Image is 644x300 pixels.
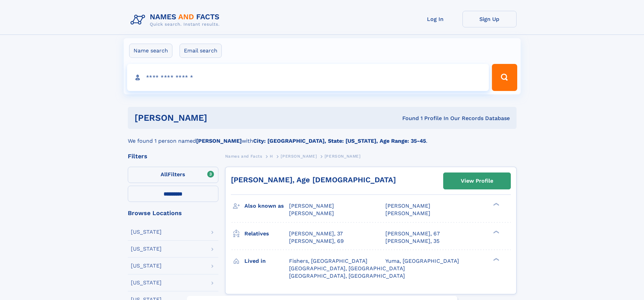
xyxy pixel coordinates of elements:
div: View Profile [461,173,493,189]
a: [PERSON_NAME], 69 [289,237,344,245]
img: Logo Names and Facts [128,11,225,29]
a: Log In [408,11,462,27]
a: [PERSON_NAME], 37 [289,230,343,237]
div: ❯ [492,202,500,207]
div: Browse Locations [128,210,218,216]
div: Found 1 Profile In Our Records Database [305,115,510,122]
span: [PERSON_NAME] [385,210,430,216]
h3: Lived in [244,255,289,267]
div: ❯ [492,230,500,234]
label: Name search [129,44,172,58]
span: [GEOGRAPHIC_DATA], [GEOGRAPHIC_DATA] [289,265,405,272]
span: Fishers, [GEOGRAPHIC_DATA] [289,258,367,264]
a: Names and Facts [225,152,262,160]
span: [PERSON_NAME] [289,203,334,209]
h1: [PERSON_NAME] [135,114,305,122]
h3: Also known as [244,200,289,212]
div: ❯ [492,257,500,261]
div: [US_STATE] [131,280,162,285]
span: [GEOGRAPHIC_DATA], [GEOGRAPHIC_DATA] [289,273,405,279]
a: View Profile [444,173,510,189]
h3: Relatives [244,228,289,239]
label: Filters [128,167,218,183]
div: Filters [128,153,218,159]
a: [PERSON_NAME], 35 [385,237,439,245]
div: We found 1 person named with . [128,129,517,145]
span: [PERSON_NAME] [325,154,361,159]
a: [PERSON_NAME] [281,152,317,160]
span: Yuma, [GEOGRAPHIC_DATA] [385,258,459,264]
span: [PERSON_NAME] [289,210,334,216]
div: [US_STATE] [131,229,162,235]
span: All [161,171,168,178]
span: [PERSON_NAME] [385,203,430,209]
button: Search Button [492,64,517,91]
a: [PERSON_NAME], Age [DEMOGRAPHIC_DATA] [231,176,396,184]
b: City: [GEOGRAPHIC_DATA], State: [US_STATE], Age Range: 35-45 [253,138,426,144]
a: [PERSON_NAME], 67 [385,230,440,237]
a: Sign Up [462,11,517,27]
span: [PERSON_NAME] [281,154,317,159]
a: H [270,152,273,160]
span: H [270,154,273,159]
div: [US_STATE] [131,246,162,252]
label: Email search [180,44,222,58]
b: [PERSON_NAME] [196,138,242,144]
div: [US_STATE] [131,263,162,269]
input: search input [127,64,489,91]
